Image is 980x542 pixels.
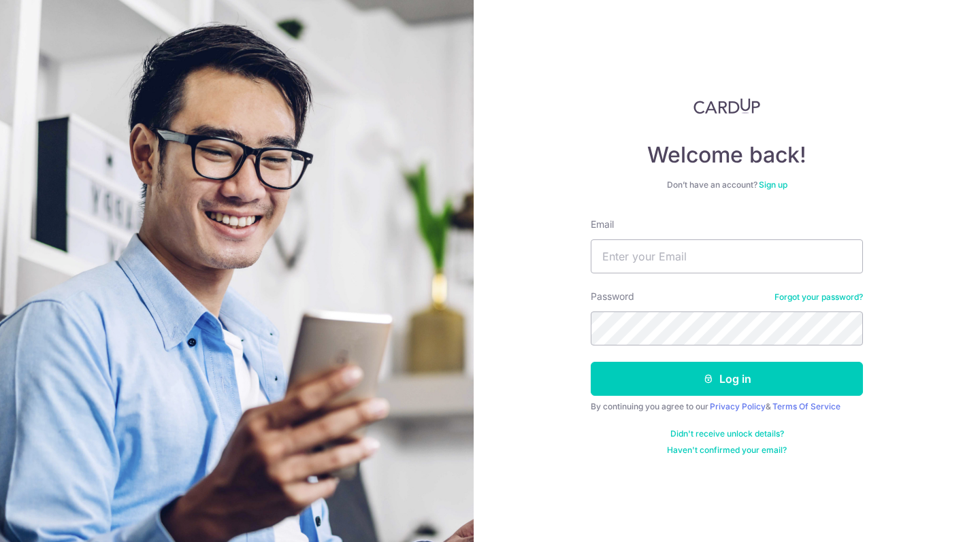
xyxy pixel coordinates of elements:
[591,239,863,273] input: Enter your Email
[591,401,863,412] div: By continuing you agree to our &
[772,401,840,411] a: Terms Of Service
[710,401,766,411] a: Privacy Policy
[591,290,634,303] label: Password
[759,180,787,190] a: Sign up
[591,362,863,396] button: Log in
[591,218,614,231] label: Email
[670,428,784,439] a: Didn't receive unlock details?
[591,180,863,190] div: Don’t have an account?
[667,445,787,456] a: Haven't confirmed your email?
[591,141,863,169] h4: Welcome back!
[693,98,760,114] img: CardUp Logo
[774,292,863,303] a: Forgot your password?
